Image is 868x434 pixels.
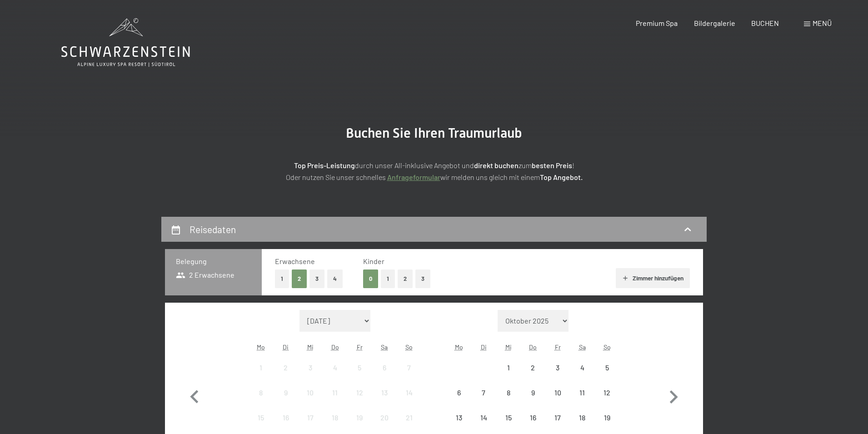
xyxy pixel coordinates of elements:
div: Fri Sep 05 2025 [347,355,372,380]
div: Thu Sep 18 2025 [323,405,347,430]
div: 4 [324,364,346,387]
div: Wed Oct 08 2025 [496,380,520,405]
span: Kinder [363,257,384,265]
a: BUCHEN [751,19,779,27]
button: Zimmer hinzufügen [616,268,690,288]
div: 11 [571,389,594,412]
div: 8 [249,389,272,412]
abbr: Dienstag [283,343,289,351]
div: 5 [596,364,619,387]
div: Anreise nicht möglich [496,355,520,380]
div: Anreise nicht möglich [347,355,372,380]
div: Tue Sep 09 2025 [273,380,298,405]
div: Anreise nicht möglich [595,355,619,380]
div: Tue Sep 16 2025 [273,405,298,430]
div: Tue Oct 14 2025 [471,405,496,430]
div: Anreise nicht möglich [323,380,347,405]
div: Anreise nicht möglich [397,355,421,380]
abbr: Mittwoch [505,343,512,351]
div: 5 [348,364,371,387]
div: Sat Sep 13 2025 [372,380,397,405]
abbr: Montag [455,343,463,351]
button: 2 [292,269,307,288]
div: Anreise nicht möglich [496,405,520,430]
div: Anreise nicht möglich [372,380,397,405]
div: Fri Sep 19 2025 [347,405,372,430]
div: Anreise nicht möglich [273,355,298,380]
div: Anreise nicht möglich [545,405,570,430]
div: 11 [324,389,346,412]
div: Anreise nicht möglich [447,380,471,405]
div: Sun Sep 21 2025 [397,405,421,430]
div: Anreise nicht möglich [298,380,323,405]
div: 6 [373,364,396,387]
button: 3 [415,269,430,288]
div: Anreise nicht möglich [570,380,594,405]
div: Anreise nicht möglich [273,380,298,405]
div: Anreise nicht möglich [372,355,397,380]
div: 7 [472,389,495,412]
strong: Top Preis-Leistung [294,161,355,170]
div: Thu Oct 09 2025 [521,380,545,405]
div: Anreise nicht möglich [249,380,273,405]
div: 9 [274,389,297,412]
button: 3 [309,269,324,288]
strong: besten Preis [532,161,572,170]
div: 10 [546,389,569,412]
span: Buchen Sie Ihren Traumurlaub [346,125,522,141]
abbr: Freitag [555,343,561,351]
div: Sun Oct 12 2025 [595,380,619,405]
abbr: Freitag [357,343,363,351]
div: Sun Sep 14 2025 [397,380,421,405]
button: 0 [363,269,378,288]
div: Tue Sep 02 2025 [273,355,298,380]
abbr: Samstag [381,343,388,351]
div: Sat Sep 20 2025 [372,405,397,430]
button: 1 [381,269,395,288]
div: Wed Sep 03 2025 [298,355,323,380]
span: Bildergalerie [694,19,735,27]
div: Fri Oct 10 2025 [545,380,570,405]
div: Mon Sep 15 2025 [249,405,273,430]
div: Sat Oct 04 2025 [570,355,594,380]
div: Anreise nicht möglich [595,405,619,430]
div: Sat Sep 06 2025 [372,355,397,380]
span: 2 Erwachsene [176,270,234,280]
div: Anreise nicht möglich [249,355,273,380]
h2: Reisedaten [190,224,236,235]
div: Anreise nicht möglich [323,355,347,380]
div: Anreise nicht möglich [471,380,496,405]
div: Anreise nicht möglich [595,380,619,405]
div: Mon Sep 08 2025 [249,380,273,405]
div: Anreise nicht möglich [347,380,372,405]
div: Sat Oct 11 2025 [570,380,594,405]
div: 6 [448,389,470,412]
div: Anreise nicht möglich [521,380,545,405]
div: Fri Oct 03 2025 [545,355,570,380]
div: Anreise nicht möglich [545,355,570,380]
div: 12 [596,389,619,412]
div: Anreise nicht möglich [496,380,520,405]
strong: Top Angebot. [540,173,583,181]
div: Anreise nicht möglich [570,405,594,430]
div: 14 [398,389,420,412]
a: Premium Spa [636,19,678,27]
abbr: Mittwoch [307,343,314,351]
div: Anreise nicht möglich [273,405,298,430]
div: Sun Sep 07 2025 [397,355,421,380]
div: 2 [522,364,544,387]
div: 13 [373,389,396,412]
strong: direkt buchen [474,161,519,170]
div: Thu Oct 02 2025 [521,355,545,380]
div: Thu Sep 04 2025 [323,355,347,380]
abbr: Dienstag [481,343,487,351]
button: 4 [327,269,343,288]
div: Anreise nicht möglich [447,405,471,430]
span: Menü [813,19,832,27]
div: Wed Sep 10 2025 [298,380,323,405]
div: Wed Oct 15 2025 [496,405,520,430]
div: 8 [497,389,519,412]
div: Anreise nicht möglich [347,405,372,430]
div: 3 [299,364,322,387]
